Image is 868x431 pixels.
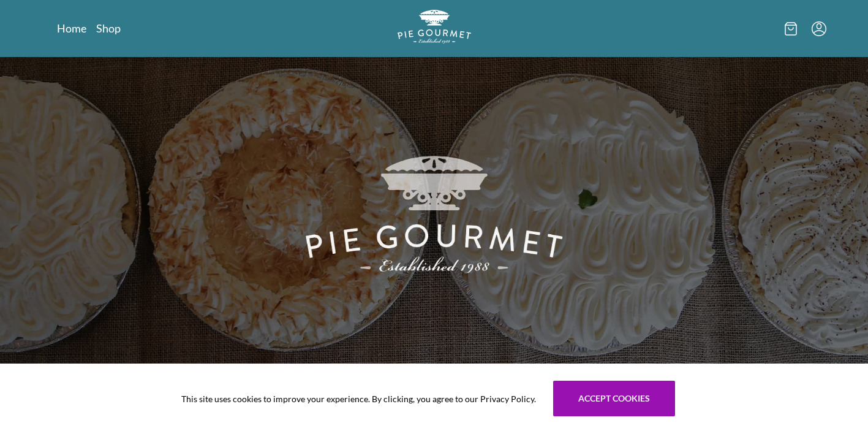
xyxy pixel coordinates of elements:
img: logo [398,10,471,44]
a: Logo [398,10,471,47]
a: Home [57,21,86,36]
a: Shop [96,21,121,36]
button: Accept cookies [553,381,675,416]
button: Menu [812,21,826,36]
span: This site uses cookies to improve your experience. By clicking, you agree to our Privacy Policy. [181,392,536,405]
